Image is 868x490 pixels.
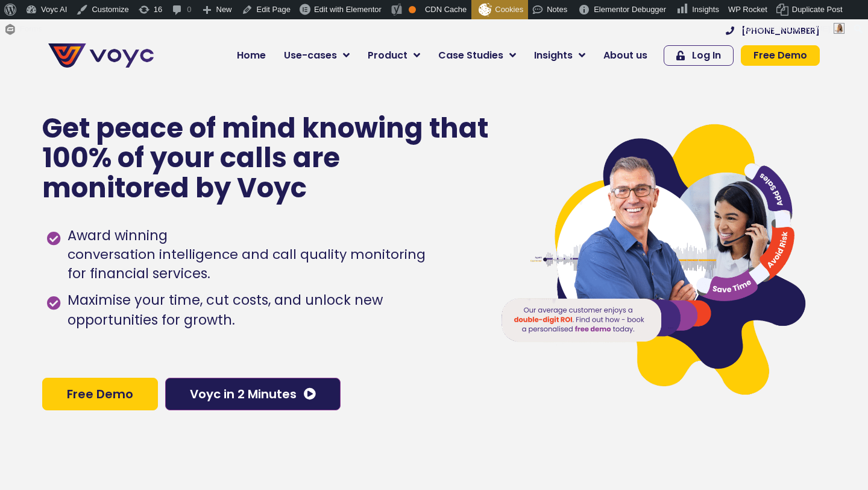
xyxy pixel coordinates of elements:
a: [PHONE_NUMBER] [726,27,820,35]
span: Free Demo [67,388,133,400]
span: Edit with Elementor [314,5,382,14]
p: Get peace of mind knowing that 100% of your calls are monitored by Voyc [42,113,490,203]
div: OK [409,6,416,13]
a: Voyc in 2 Minutes [165,378,341,410]
span: Insights [534,48,573,63]
span: Product [368,48,407,63]
a: Insights [525,43,594,68]
span: Forms [20,19,42,39]
a: About us [594,43,656,68]
a: Case Studies [429,43,525,68]
span: Maximise your time, cut costs, and unlock new opportunities for growth. [64,290,476,331]
a: Log In [664,45,734,66]
a: Product [359,43,429,68]
span: Case Studies [438,48,503,63]
img: voyc-full-logo [48,43,154,68]
span: [PERSON_NAME] [766,24,830,33]
span: Free Demo [753,51,807,60]
a: Howdy, [736,19,849,39]
a: Free Demo [42,378,158,410]
span: Award winning for financial services. [64,226,426,284]
span: Use-cases [284,48,337,63]
span: Voyc in 2 Minutes [190,388,297,400]
span: Log In [692,51,721,60]
span: About us [603,48,647,63]
a: Use-cases [275,43,359,68]
a: Free Demo [741,45,820,66]
h1: conversation intelligence and call quality monitoring [68,246,426,264]
a: Home [228,43,275,68]
span: Home [237,48,266,63]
